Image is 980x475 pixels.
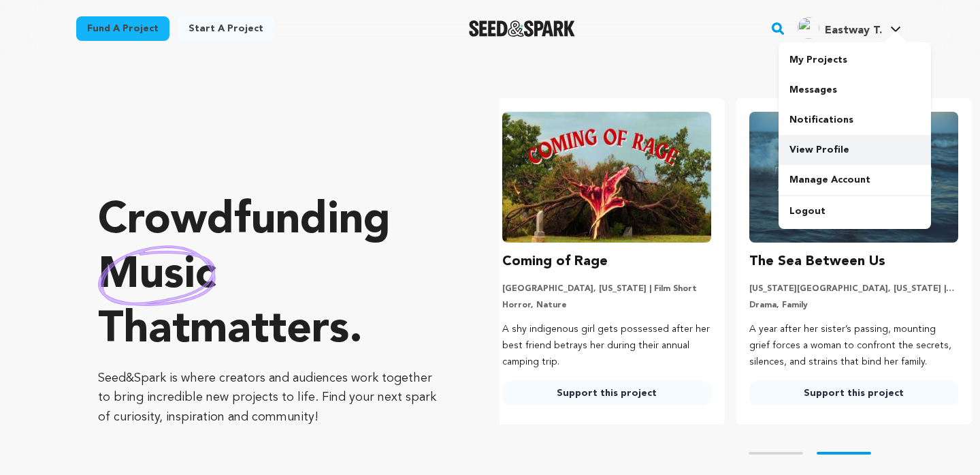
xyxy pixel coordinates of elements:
[795,14,904,39] a: Eastway T.'s Profile
[502,322,711,370] p: A shy indigenous girl gets possessed after her best friend betrays her during their annual campin...
[749,112,958,243] img: The Sea Between Us image
[749,322,958,370] p: A year after her sister’s passing, mounting grief forces a woman to confront the secrets, silence...
[98,194,445,358] p: Crowdfunding that .
[98,245,216,306] img: hand sketched image
[798,17,882,39] div: Eastway T.'s Profile
[749,381,958,405] a: Support this project
[502,251,608,273] h3: Coming of Rage
[779,165,931,195] a: Manage Account
[779,75,931,105] a: Messages
[502,381,711,405] a: Support this project
[469,20,576,37] img: Seed&Spark Logo Dark Mode
[798,17,819,39] img: Eastway%20Toyota.png
[98,369,445,427] p: Seed&Spark is where creators and audiences work together to bring incredible new projects to life...
[779,135,931,165] a: View Profile
[469,20,576,37] a: Seed&Spark Homepage
[825,25,882,36] span: Eastway T.
[779,45,931,75] a: My Projects
[502,112,711,243] img: Coming of Rage image
[76,16,169,41] a: Fund a project
[178,16,274,41] a: Start a project
[795,14,904,43] span: Eastway T.'s Profile
[502,284,711,294] p: [GEOGRAPHIC_DATA], [US_STATE] | Film Short
[779,196,931,226] a: Logout
[779,105,931,135] a: Notifications
[190,309,349,352] span: matters
[749,251,885,273] h3: The Sea Between Us
[749,284,958,294] p: [US_STATE][GEOGRAPHIC_DATA], [US_STATE] | Film Short
[749,300,958,311] p: Drama, Family
[502,300,711,311] p: Horror, Nature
